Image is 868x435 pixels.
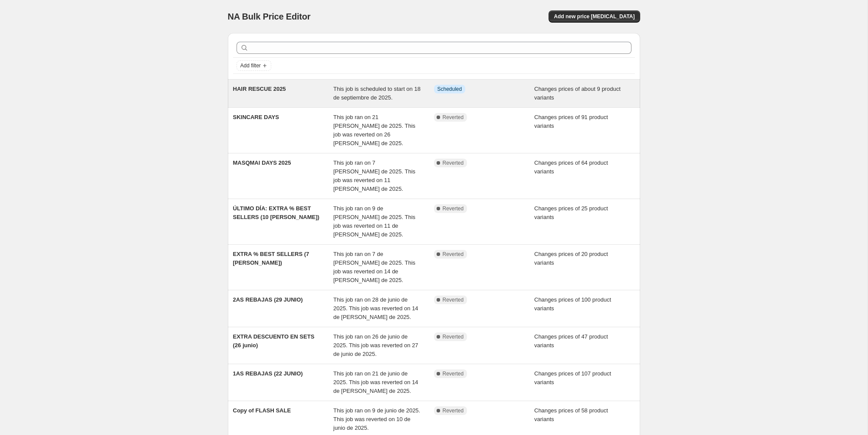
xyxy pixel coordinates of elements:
span: Changes prices of 91 product variants [534,114,608,129]
span: MASQMAI DAYS 2025 [233,159,291,166]
span: Add filter [240,62,261,69]
span: Changes prices of 25 product variants [534,205,608,220]
span: EXTRA % BEST SELLERS (7 [PERSON_NAME]) [233,251,309,266]
span: This job ran on 9 de junio de 2025. This job was reverted on 10 de junio de 2025. [333,407,420,431]
span: Changes prices of 58 product variants [534,407,608,422]
span: Changes prices of 100 product variants [534,296,611,312]
span: NA Bulk Price Editor [228,12,311,21]
button: Add new price [MEDICAL_DATA] [549,10,640,23]
span: Changes prices of 20 product variants [534,251,608,266]
span: This job ran on 21 [PERSON_NAME] de 2025. This job was reverted on 26 [PERSON_NAME] de 2025. [333,114,415,146]
span: This job ran on 9 de [PERSON_NAME] de 2025. This job was reverted on 11 de [PERSON_NAME] de 2025. [333,205,415,238]
span: 1AS REBAJAS (22 JUNIO) [233,370,303,377]
span: This job ran on 28 de junio de 2025. This job was reverted on 14 de [PERSON_NAME] de 2025. [333,296,418,320]
span: Changes prices of 107 product variants [534,370,611,385]
span: Reverted [443,251,464,258]
span: Reverted [443,296,464,303]
span: Scheduled [437,86,462,93]
span: This job ran on 26 de junio de 2025. This job was reverted on 27 de junio de 2025. [333,333,418,357]
span: SKINCARE DAYS [233,114,279,120]
span: Reverted [443,333,464,340]
span: Reverted [443,407,464,414]
span: Copy of FLASH SALE [233,407,291,414]
span: Reverted [443,114,464,121]
span: 2AS REBAJAS (29 JUNIO) [233,296,303,303]
span: ÚLTIMO DÍA: EXTRA % BEST SELLERS (10 [PERSON_NAME]) [233,205,319,220]
span: This job is scheduled to start on 18 de septiembre de 2025. [333,86,421,101]
span: This job ran on 7 de [PERSON_NAME] de 2025. This job was reverted on 14 de [PERSON_NAME] de 2025. [333,251,415,283]
span: This job ran on 21 de junio de 2025. This job was reverted on 14 de [PERSON_NAME] de 2025. [333,370,418,394]
button: Add filter [237,60,271,71]
span: Add new price [MEDICAL_DATA] [554,13,635,20]
span: Changes prices of 64 product variants [534,159,608,175]
span: Reverted [443,205,464,212]
span: Changes prices of 47 product variants [534,333,608,349]
span: This job ran on 7 [PERSON_NAME] de 2025. This job was reverted on 11 [PERSON_NAME] de 2025. [333,159,415,192]
span: Changes prices of about 9 product variants [534,86,621,101]
span: EXTRA DESCUENTO EN SETS (26 junio) [233,333,315,349]
span: Reverted [443,370,464,377]
span: Reverted [443,159,464,166]
span: HAIR RESCUE 2025 [233,86,286,92]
